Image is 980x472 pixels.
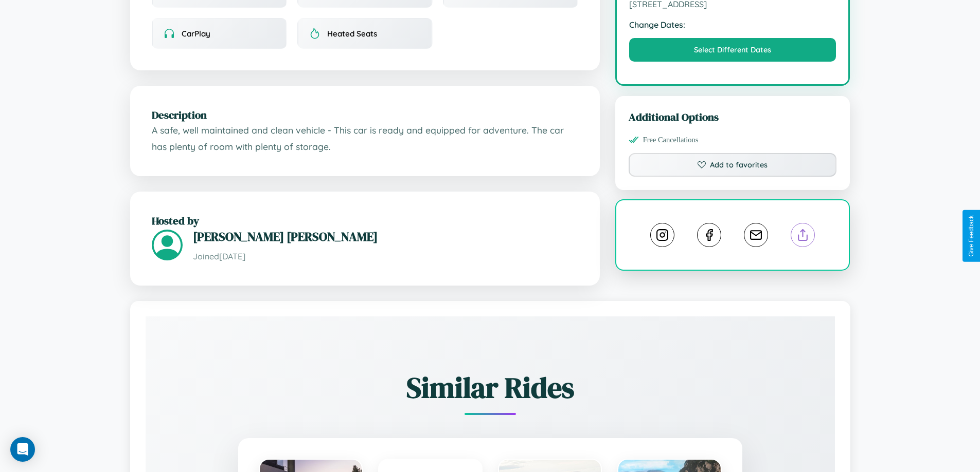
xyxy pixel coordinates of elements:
p: Joined [DATE] [193,249,578,264]
button: Add to favorites [629,153,837,177]
div: Give Feedback [968,215,975,257]
strong: Change Dates: [629,20,836,30]
p: A safe, well maintained and clean vehicle - This car is ready and equipped for adventure. The car... [152,122,578,155]
h2: Hosted by [152,213,578,228]
span: Free Cancellations [643,136,699,144]
span: CarPlay [182,29,210,39]
h3: Additional Options [629,109,837,124]
h3: [PERSON_NAME] [PERSON_NAME] [193,228,578,245]
button: Select Different Dates [629,38,836,62]
span: Heated Seats [327,29,377,39]
h2: Similar Rides [182,368,799,407]
h2: Description [152,107,578,122]
div: Open Intercom Messenger [10,437,35,462]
